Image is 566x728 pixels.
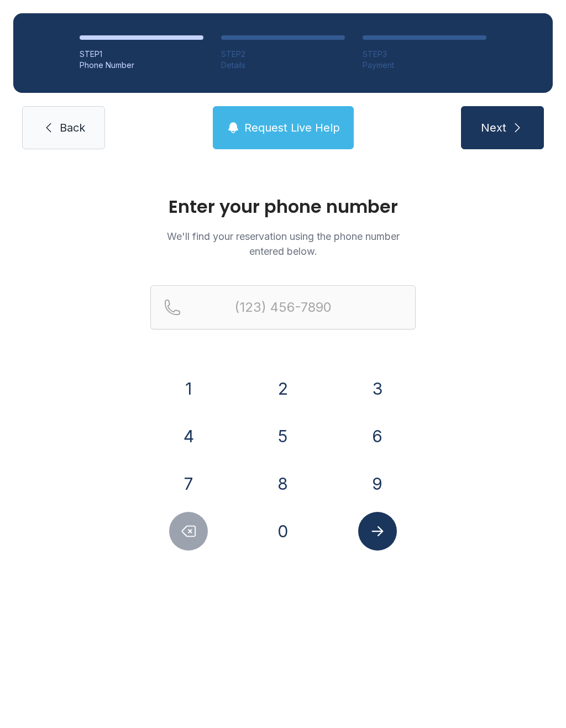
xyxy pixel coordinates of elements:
[358,369,397,408] button: 3
[169,464,208,503] button: 7
[264,417,302,455] button: 5
[363,49,486,60] div: STEP 3
[358,464,397,503] button: 9
[221,60,345,71] div: Details
[363,60,486,71] div: Payment
[358,512,397,551] button: Submit lookup form
[150,229,416,259] p: We'll find your reservation using the phone number entered below.
[60,120,85,135] span: Back
[80,60,203,71] div: Phone Number
[481,120,506,135] span: Next
[80,49,203,60] div: STEP 1
[264,512,302,551] button: 0
[358,417,397,455] button: 6
[169,512,208,551] button: Delete number
[169,369,208,408] button: 1
[221,49,345,60] div: STEP 2
[150,285,416,329] input: Reservation phone number
[169,417,208,455] button: 4
[264,464,302,503] button: 8
[244,120,340,135] span: Request Live Help
[264,369,302,408] button: 2
[150,198,416,216] h1: Enter your phone number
